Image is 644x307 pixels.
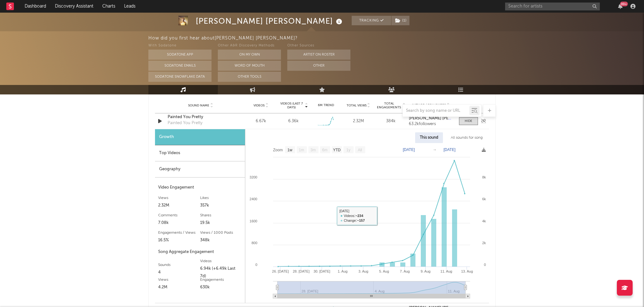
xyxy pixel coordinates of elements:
[246,118,276,124] div: 6.67k
[168,114,234,120] a: Painted You Pretty
[200,219,242,227] div: 19.5k
[288,118,299,124] div: 6.36k
[333,148,341,152] text: YTD
[287,42,350,50] div: Other Sources
[403,108,469,113] input: Search by song name or URL
[409,116,475,120] strong: [PERSON_NAME] [PERSON_NAME]
[158,229,200,237] div: Engagements / Views
[158,194,200,202] div: Views
[155,161,245,178] div: Geography
[188,104,209,107] span: Sound Name
[352,16,391,25] button: Tracking
[344,118,373,124] div: 2.32M
[415,132,443,143] div: This sound
[376,118,406,124] div: 384k
[420,269,430,273] text: 9. Aug
[346,148,350,152] text: 1y
[358,148,362,152] text: All
[218,42,281,50] div: Other A&R Discovery Methods
[311,103,341,108] div: 6M Trend
[412,103,446,107] span: Author / Followers
[250,197,257,201] text: 2400
[200,276,242,284] div: Engagements
[158,261,200,269] div: Sounds
[279,102,304,109] span: Videos (last 7 days)
[484,263,486,267] text: 0
[358,269,368,273] text: 3. Aug
[299,148,304,152] text: 1m
[322,148,328,152] text: 6m
[482,175,486,179] text: 8k
[196,16,344,26] div: [PERSON_NAME] [PERSON_NAME]
[200,212,242,219] div: Shares
[148,34,644,42] div: How did you first hear about [PERSON_NAME] [PERSON_NAME] ?
[158,269,200,276] div: 4
[148,42,212,50] div: With Sodatone
[287,50,350,60] button: Artist on Roster
[376,102,402,109] span: Total Engagements
[272,269,289,273] text: 26. [DATE]
[311,148,316,152] text: 3m
[158,276,200,284] div: Views
[273,148,283,152] text: Zoom
[158,212,200,219] div: Comments
[200,265,242,280] div: 6.94k (+6.49k Last 7d)
[433,147,437,152] text: →
[158,184,242,191] div: Video Engagement
[200,284,242,291] div: 630k
[252,241,257,245] text: 800
[158,202,200,209] div: 2.32M
[218,50,281,60] button: On My Own
[200,237,242,244] div: 348k
[379,269,389,273] text: 5. Aug
[148,61,212,71] button: Sodatone Emails
[409,116,453,121] a: [PERSON_NAME] [PERSON_NAME]
[446,132,487,143] div: All sounds for song
[155,129,245,145] div: Growth
[200,194,242,202] div: Likes
[200,257,242,265] div: Videos
[158,248,242,256] div: Song Aggregate Engagement
[218,72,281,82] button: Other Tools
[505,3,600,10] input: Search for artists
[158,237,200,244] div: 16.5%
[250,219,257,223] text: 1600
[287,61,350,71] button: Other
[250,175,257,179] text: 3200
[440,269,452,273] text: 11. Aug
[400,269,410,273] text: 7. Aug
[155,145,245,161] div: Top Videos
[288,148,293,152] text: 1w
[218,61,281,71] button: Word Of Mouth
[338,269,348,273] text: 1. Aug
[618,4,623,9] button: 99+
[391,16,410,25] span: ( 1 )
[461,269,473,273] text: 13. Aug
[158,284,200,291] div: 4.2M
[168,120,202,126] div: Painted You Pretty
[200,229,242,237] div: Views / 1000 Posts
[293,269,309,273] text: 28. [DATE]
[253,104,265,107] span: Videos
[482,197,486,201] text: 6k
[403,147,415,152] text: [DATE]
[255,263,257,267] text: 0
[444,147,456,152] text: [DATE]
[200,202,242,209] div: 357k
[347,104,367,107] span: Total Views
[409,122,453,126] div: 63.2k followers
[148,50,212,60] button: Sodatone App
[148,72,212,82] button: Sodatone Snowflake Data
[482,241,486,245] text: 2k
[620,2,628,6] div: 99 +
[391,16,409,25] button: (1)
[482,219,486,223] text: 4k
[158,219,200,227] div: 7.08k
[313,269,330,273] text: 30. [DATE]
